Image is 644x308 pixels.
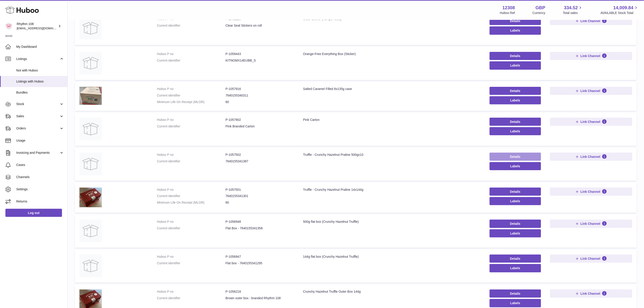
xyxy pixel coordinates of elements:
span: Not with Huboo [16,68,64,73]
span: Link Channel [580,19,600,23]
dd: P-1056218 [225,290,294,294]
span: Returns [16,199,64,204]
dt: Huboo P no [157,255,225,259]
dt: Current identifier [157,226,225,230]
dd: P-1057916 [225,87,294,91]
img: Orange-Free Everything Box (Sticker) [79,52,102,74]
dd: Pink Branded Carton [225,124,294,129]
a: Details [490,17,541,25]
img: 144g flat box (Crunchy Hazelnut Truffle) [79,255,102,277]
strong: 12308 [502,5,515,11]
dd: P-1056948 [225,220,294,224]
dd: P-1056947 [225,255,294,259]
button: Labels [490,61,541,69]
dd: 60 [225,200,294,205]
a: Details [490,52,541,60]
span: Link Channel [580,89,600,93]
dd: 60 [225,100,294,104]
span: Listings [16,57,59,61]
dt: Current identifier [157,93,225,98]
dd: Clear Seal Stickers on roll [225,23,294,28]
dd: Flat Box - 7640155341356 [225,226,294,230]
dt: Huboo P no [157,87,225,91]
strong: GBP [536,5,545,11]
dd: P-1057502 [225,153,294,157]
div: 144g flat box (Crunchy Hazelnut Truffle) [303,255,481,259]
img: orders@rhythm108.com [5,23,12,30]
button: Link Channel [550,87,632,95]
dd: 7640155341301 [225,194,294,198]
dt: Current identifier [157,296,225,300]
button: Labels [490,162,541,170]
button: Link Channel [550,255,632,263]
div: Truffle - Crunchy Hazelnut Praline 500gx10 [303,153,481,157]
a: Details [490,188,541,196]
span: Sales [16,114,59,118]
dt: Minimum Life On Receipt (MLOR) [157,100,225,104]
dd: P-1059443 [225,52,294,56]
span: Orders [16,126,59,131]
span: My Dashboard [16,45,64,49]
dd: 7640155341387 [225,159,294,163]
button: Labels [490,264,541,272]
span: Total sales [563,11,583,15]
dt: Huboo P no [157,290,225,294]
button: Link Channel [550,188,632,196]
span: Link Channel [580,120,600,124]
dt: Huboo P no [157,220,225,224]
button: Labels [490,299,541,307]
div: Salted Caramel Filled 8x135g case [303,87,481,91]
a: Details [490,290,541,298]
a: 334.52 Total sales [563,5,583,15]
button: Link Channel [550,118,632,126]
span: 14,009.84 [613,5,633,11]
img: Pink Carton [79,118,102,140]
button: Labels [490,229,541,237]
dd: Flat box - 7640155341295 [225,261,294,265]
button: Labels [490,197,541,205]
button: Labels [490,26,541,34]
div: Rhythm 108 [17,22,57,30]
img: Clear Sticker (Tamper-seal) [79,17,102,39]
dt: Current identifier [157,261,225,265]
a: Details [490,118,541,126]
span: Link Channel [580,222,600,226]
span: 334.52 [564,5,578,11]
dd: 7640155340311 [225,93,294,98]
a: Details [490,220,541,228]
div: Pink Carton [303,118,481,122]
img: Salted Caramel Filled 8x135g case [79,87,102,105]
div: Crunchy Hazelnut Truffle Outer Box 144g [303,290,481,294]
img: Truffle - Crunchy Hazelnut Praline 14x144g [79,188,102,207]
div: Huboo Ref [500,11,515,15]
span: Channels [16,175,64,179]
a: Details [490,255,541,263]
button: Link Channel [550,52,632,60]
dt: Huboo P no [157,52,225,56]
button: Labels [490,127,541,135]
dt: Huboo P no [157,153,225,157]
a: Log out [5,209,62,217]
span: Link Channel [580,54,600,58]
dd: KITNOMX14EUBB_S [225,58,294,63]
div: Truffle - Crunchy Hazelnut Praline 14x144g [303,188,481,192]
span: Invoicing and Payments [16,151,59,155]
dd: P-1057501 [225,188,294,192]
dd: Brown outer box - branded Rhythm 108 [225,296,294,300]
dt: Current identifier [157,124,225,129]
dt: Current identifier [157,159,225,163]
span: Link Channel [580,155,600,159]
a: Details [490,87,541,95]
dd: P-1057902 [225,118,294,122]
img: 500g flat box (Crunchy Hazelnut Truffle) [79,220,102,242]
button: Labels [490,96,541,104]
span: Bundles [16,90,64,95]
a: 14,009.84 AVAILABLE Stock Total [600,5,639,15]
dt: Current identifier [157,58,225,63]
button: Link Channel [550,290,632,298]
span: [EMAIL_ADDRESS][DOMAIN_NAME] [17,26,66,30]
span: Cases [16,163,64,167]
span: AVAILABLE Stock Total [600,11,639,15]
dt: Current identifier [157,194,225,198]
a: Details [490,153,541,161]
